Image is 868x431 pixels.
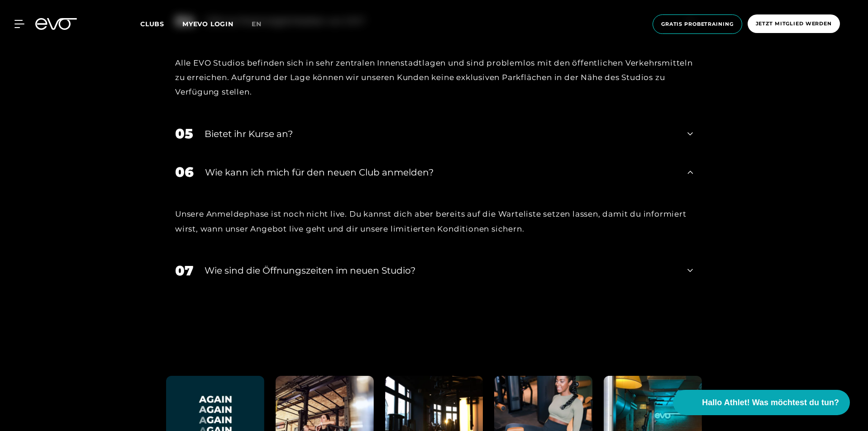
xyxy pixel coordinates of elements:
a: Jetzt Mitglied werden [745,14,843,34]
div: Wie kann ich mich für den neuen Club anmelden? [205,166,676,179]
span: Clubs [140,20,164,28]
div: Alle EVO Studios befinden sich in sehr zentralen Innenstadtlagen und sind problemlos mit den öffe... [175,56,693,99]
div: ​Wie sind die Öffnungszeiten im neuen Studio? [205,264,676,277]
div: 07 [175,260,193,281]
a: Clubs [140,19,182,28]
div: Bietet ihr Kurse an? [205,127,676,141]
span: Hallo Athlet! Was möchtest du tun? [702,397,839,409]
div: Unsere Anmeldephase ist noch nicht live. Du kannst dich aber bereits auf die Warteliste setzen la... [175,207,693,236]
a: MYEVO LOGIN [182,20,234,28]
span: en [252,20,262,28]
span: Jetzt Mitglied werden [756,20,832,28]
a: en [252,19,272,29]
div: 05 [175,123,193,144]
span: Gratis Probetraining [661,20,734,28]
div: 06 [175,162,194,182]
button: Hallo Athlet! Was möchtest du tun? [673,390,850,415]
a: Gratis Probetraining [650,14,745,34]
